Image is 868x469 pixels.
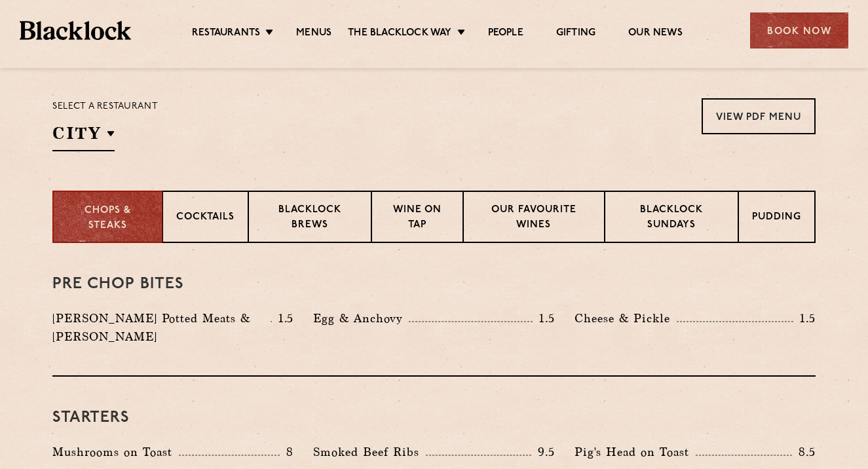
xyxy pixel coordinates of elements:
[618,203,725,234] p: Blacklock Sundays
[575,309,677,328] p: Cheese & Pickle
[52,98,158,115] p: Select a restaurant
[575,443,696,461] p: Pig's Head on Toast
[488,27,523,41] a: People
[192,27,260,41] a: Restaurants
[52,443,179,461] p: Mushrooms on Toast
[280,443,293,460] p: 8
[556,27,595,41] a: Gifting
[176,210,235,227] p: Cocktails
[793,310,816,327] p: 1.5
[628,27,683,41] a: Our News
[348,27,451,41] a: The Blacklock Way
[702,98,816,134] a: View PDF Menu
[752,210,801,227] p: Pudding
[792,443,816,460] p: 8.5
[385,203,449,234] p: Wine on Tap
[313,443,426,461] p: Smoked Beef Ribs
[262,203,358,234] p: Blacklock Brews
[533,310,555,327] p: 1.5
[52,276,816,293] h3: Pre Chop Bites
[20,21,131,40] img: BL_Textured_Logo-footer-cropped.svg
[313,309,409,328] p: Egg & Anchovy
[52,409,816,426] h3: Starters
[272,310,294,327] p: 1.5
[750,12,848,48] div: Book Now
[296,27,331,41] a: Menus
[531,443,555,460] p: 9.5
[52,122,115,151] h2: City
[52,309,271,346] p: [PERSON_NAME] Potted Meats & [PERSON_NAME]
[67,204,149,233] p: Chops & Steaks
[477,203,590,234] p: Our favourite wines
